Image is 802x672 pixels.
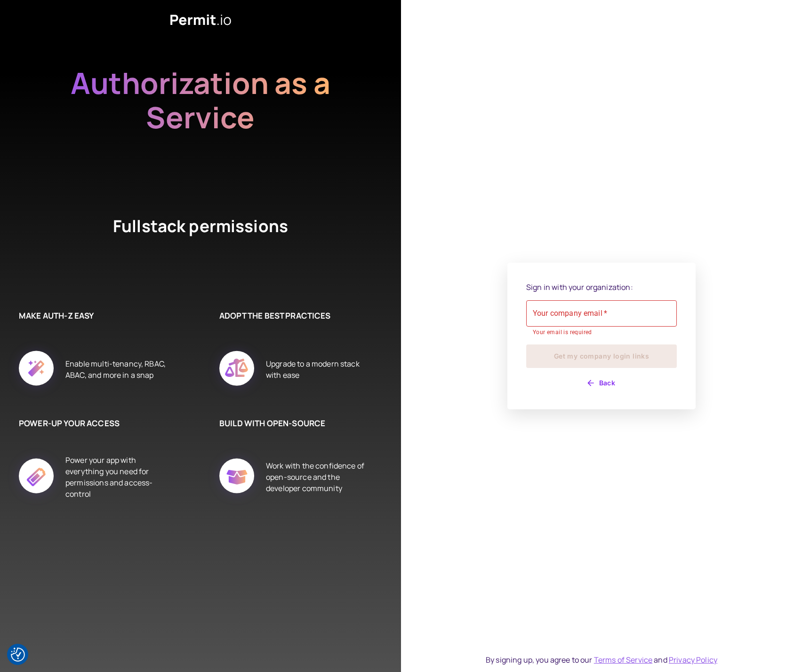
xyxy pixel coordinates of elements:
[266,448,373,506] div: Work with the confidence of open-source and the developer community
[11,648,25,662] button: Consent Preferences
[19,417,172,430] h6: POWER-UP YOUR ACCESS
[219,310,373,322] h6: ADOPT THE BEST PRACTICES
[65,340,172,399] div: Enable multi-tenancy, RBAC, ABAC, and more in a snap
[486,654,717,665] div: By signing up, you agree to our and
[594,655,652,665] a: Terms of Service
[65,448,172,506] div: Power your app with everything you need for permissions and access-control
[219,417,373,430] h6: BUILD WITH OPEN-SOURCE
[40,66,361,169] h2: Authorization as a Service
[526,344,677,368] button: Get my company login links
[266,340,373,399] div: Upgrade to a modern stack with ease
[78,215,323,272] h4: Fullstack permissions
[526,375,677,391] button: Back
[11,648,25,662] img: Revisit consent button
[669,655,717,665] a: Privacy Policy
[533,328,670,337] p: Your email is required
[19,310,172,322] h6: MAKE AUTH-Z EASY
[526,281,677,293] p: Sign in with your organization:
